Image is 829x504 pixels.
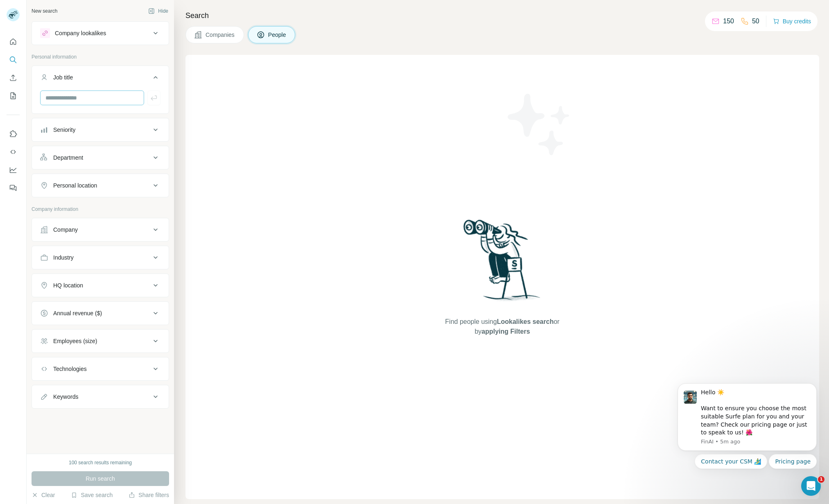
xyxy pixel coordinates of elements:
[502,88,576,161] img: Surfe Illustration - Stars
[69,459,132,466] div: 100 search results remaining
[268,31,287,39] span: People
[665,356,829,482] iframe: Intercom notifications message
[7,52,20,67] button: Search
[53,393,78,401] div: Keywords
[53,365,87,373] div: Technologies
[7,34,20,49] button: Quick start
[818,476,824,483] span: 1
[53,281,83,289] div: HQ location
[32,331,169,351] button: Employees (size)
[53,226,78,234] div: Company
[32,303,169,323] button: Annual revenue ($)
[7,70,20,85] button: Enrich CSV
[773,16,811,27] button: Buy credits
[206,31,235,39] span: Companies
[32,23,169,43] button: Company lookalikes
[437,317,568,337] span: Find people using or by
[53,73,73,81] div: Job title
[32,148,169,167] button: Department
[129,491,169,499] button: Share filters
[142,5,174,17] button: Hide
[185,10,819,21] h4: Search
[53,337,97,345] div: Employees (size)
[497,318,554,325] span: Lookalikes search
[7,163,20,177] button: Dashboard
[53,253,74,262] div: Industry
[53,126,75,134] div: Seniority
[32,276,169,295] button: HQ location
[32,68,169,90] button: Job title
[71,491,113,499] button: Save search
[752,16,759,26] p: 50
[53,309,102,317] div: Annual revenue ($)
[32,206,169,213] p: Company information
[801,476,821,496] iframe: Intercom live chat
[32,220,169,240] button: Company
[7,145,20,159] button: Use Surfe API
[53,154,83,162] div: Department
[7,181,20,195] button: Feedback
[460,217,545,309] img: Surfe Illustration - Woman searching with binoculars
[32,359,169,379] button: Technologies
[481,328,530,335] span: applying Filters
[7,127,20,141] button: Use Surfe on LinkedIn
[7,88,20,103] button: My lists
[723,16,734,26] p: 150
[32,387,169,407] button: Keywords
[53,181,97,190] div: Personal location
[32,53,169,61] p: Personal information
[32,176,169,195] button: Personal location
[55,29,106,37] div: Company lookalikes
[32,491,55,499] button: Clear
[32,7,57,15] div: New search
[32,248,169,267] button: Industry
[32,120,169,140] button: Seniority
